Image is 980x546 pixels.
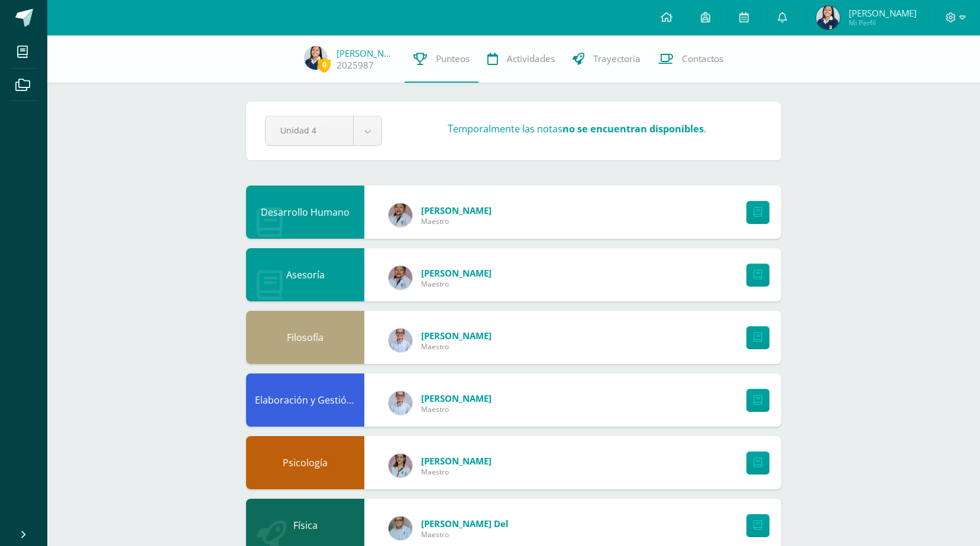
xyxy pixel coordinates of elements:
a: Trayectoria [564,35,649,83]
span: [PERSON_NAME] [421,267,491,279]
img: 9bda7905687ab488ca4bd408901734b0.png [389,516,412,540]
img: 05091304216df6e21848a617ddd75094.png [389,329,412,352]
span: [PERSON_NAME] [421,455,491,467]
span: [PERSON_NAME] [421,392,491,404]
div: Asesoría [246,248,364,301]
a: Contactos [649,35,732,83]
span: Contactos [682,53,723,65]
span: Maestro [421,467,491,477]
span: Trayectoria [593,53,641,65]
img: 5203b0ba2940722a7766a360d72026f2.png [816,6,840,30]
a: [PERSON_NAME] [337,47,396,59]
span: Actividades [507,53,555,65]
div: Psicología [246,436,364,489]
img: 35a8d4e6a1de136e1f9cf0fc85b62773.png [389,454,412,477]
a: Actividades [478,35,564,83]
span: [PERSON_NAME] [421,204,491,216]
img: f9f79b6582c409e48e29a3a1ed6b6674.png [389,266,412,290]
a: 2025987 [337,59,374,71]
div: Elaboración y Gestión de Proyectos [246,373,364,427]
h3: Temporalmente las notas . [448,122,706,135]
span: [PERSON_NAME] del [421,518,509,529]
span: [PERSON_NAME] [421,330,491,342]
span: Maestro [421,342,491,352]
strong: no se encuentran disponibles [562,122,704,135]
span: Punteos [436,53,470,65]
div: Filosofía [246,311,364,364]
img: 05091304216df6e21848a617ddd75094.png [389,391,412,415]
img: f9f79b6582c409e48e29a3a1ed6b6674.png [389,203,412,227]
div: Desarrollo Humano [246,186,364,239]
span: Maestro [421,279,491,289]
img: 5203b0ba2940722a7766a360d72026f2.png [304,46,328,70]
span: Maestro [421,404,491,414]
a: Punteos [405,35,478,83]
span: 0 [318,57,331,72]
span: Mi Perfil [849,18,917,28]
span: Maestro [421,529,509,539]
span: Unidad 4 [280,116,338,144]
span: [PERSON_NAME] [849,7,917,19]
a: Unidad 4 [266,116,381,145]
span: Maestro [421,216,491,226]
